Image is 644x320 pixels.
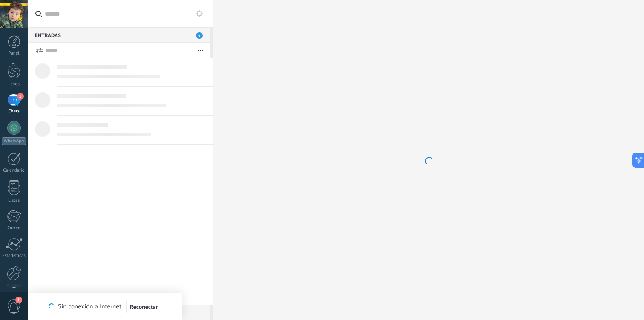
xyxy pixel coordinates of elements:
[15,297,22,303] span: 1
[2,253,26,259] div: Estadísticas
[2,225,26,231] div: Correo
[2,51,26,56] div: Panel
[2,168,26,173] div: Calendario
[196,32,203,39] span: 1
[2,198,26,203] div: Listas
[126,300,161,314] button: Reconectar
[17,93,24,100] span: 1
[2,81,26,87] div: Leads
[28,27,210,43] div: Entradas
[130,304,158,310] span: Reconectar
[2,137,26,145] div: WhatsApp
[49,300,161,314] div: Sin conexión a Internet
[191,43,210,58] button: Más
[2,109,26,114] div: Chats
